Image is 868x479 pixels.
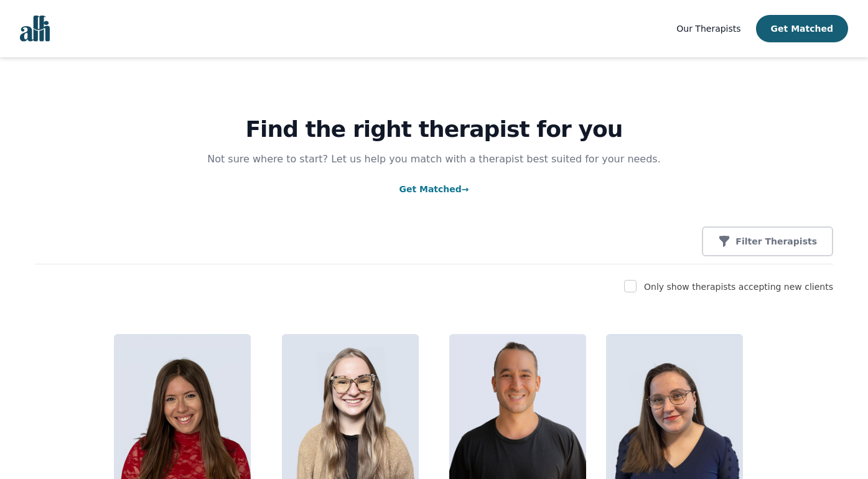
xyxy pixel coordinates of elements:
[676,24,740,34] span: Our Therapists
[35,117,833,142] h1: Find the right therapist for you
[756,15,848,42] button: Get Matched
[676,21,740,36] a: Our Therapists
[462,184,469,194] span: →
[195,152,673,167] p: Not sure where to start? Let us help you match with a therapist best suited for your needs.
[644,282,833,292] label: Only show therapists accepting new clients
[702,226,833,256] button: Filter Therapists
[399,184,469,194] a: Get Matched
[735,235,817,248] p: Filter Therapists
[20,16,50,42] img: alli logo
